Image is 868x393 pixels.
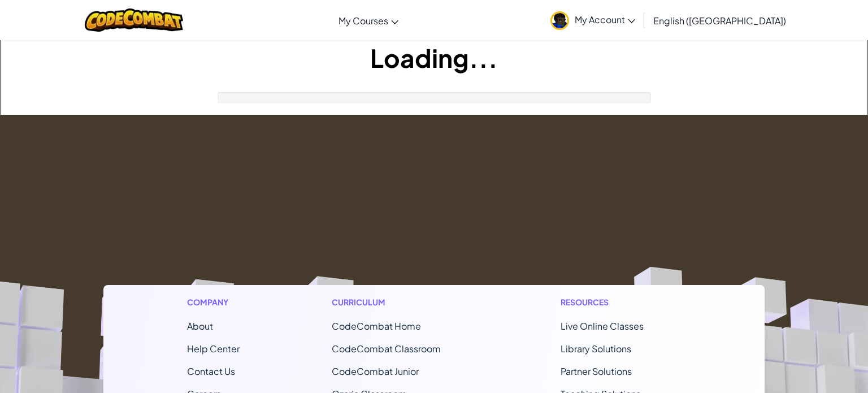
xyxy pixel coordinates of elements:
span: CodeCombat Home [332,320,421,332]
a: Library Solutions [561,343,631,355]
a: English ([GEOGRAPHIC_DATA]) [648,5,792,36]
span: My Courses [338,15,388,27]
a: Live Online Classes [561,320,644,332]
a: My Account [545,2,641,38]
a: CodeCombat Junior [332,365,419,377]
img: avatar [550,11,569,30]
h1: Curriculum [332,296,468,308]
a: CodeCombat Classroom [332,343,441,355]
span: Contact Us [187,365,235,377]
h1: Resources [561,296,681,308]
span: English ([GEOGRAPHIC_DATA]) [653,15,786,27]
span: My Account [575,14,635,25]
a: Partner Solutions [561,365,632,377]
a: About [187,320,213,332]
a: My Courses [333,5,404,36]
a: Help Center [187,343,240,355]
h1: Loading... [1,40,867,75]
h1: Company [187,296,240,308]
img: CodeCombat logo [85,8,184,32]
